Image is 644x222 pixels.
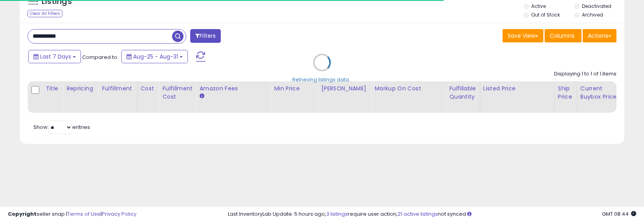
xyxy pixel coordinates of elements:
a: 3 listings [326,210,348,218]
div: seller snap | | [8,211,136,218]
a: Terms of Use [67,210,101,218]
span: 2025-09-8 08:44 GMT [602,210,636,218]
div: Last InventoryLab Update: 5 hours ago, require user action, not synced. [228,211,636,218]
strong: Copyright [8,210,37,218]
a: Privacy Policy [102,210,136,218]
div: Retrieving listings data.. [293,76,352,83]
a: 21 active listings [398,210,438,218]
